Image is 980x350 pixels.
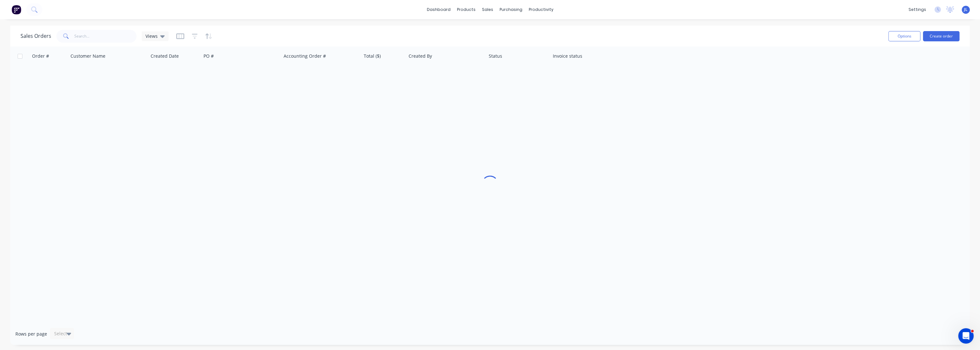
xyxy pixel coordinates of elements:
[496,5,526,14] div: purchasing
[424,5,454,14] a: dashboard
[71,53,105,59] div: Customer Name
[553,53,582,59] div: Invoice status
[526,5,557,14] div: productivity
[409,53,432,59] div: Created By
[15,331,47,337] span: Rows per page
[923,31,959,41] button: Create order
[479,5,496,14] div: sales
[888,31,920,41] button: Options
[489,53,502,59] div: Status
[151,53,179,59] div: Created Date
[203,53,214,59] div: PO #
[958,328,974,344] iframe: Intercom live chat
[284,53,326,59] div: Accounting Order #
[905,5,929,14] div: settings
[364,53,381,59] div: Total ($)
[12,5,21,14] img: Factory
[145,33,158,39] span: Views
[54,330,71,337] div: Select...
[32,53,49,59] div: Order #
[74,30,137,43] input: Search...
[454,5,479,14] div: products
[964,7,968,13] span: JL
[21,33,51,39] h1: Sales Orders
